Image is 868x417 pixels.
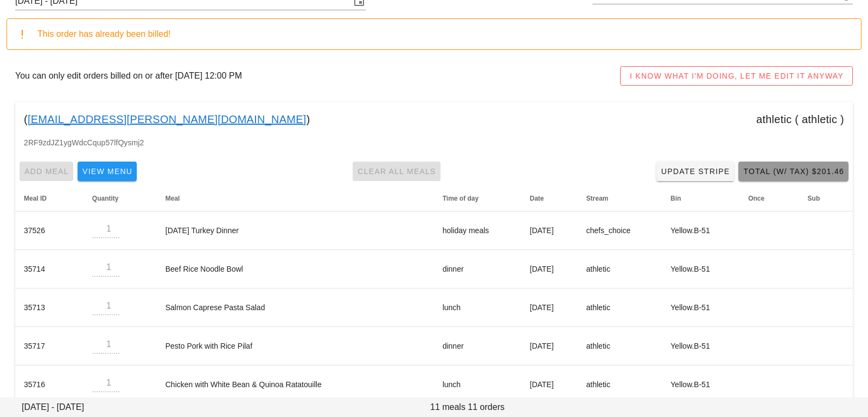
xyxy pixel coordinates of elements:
a: Update Stripe [656,162,735,181]
td: Yellow.B-51 [662,327,739,365]
span: Update Stripe [661,167,730,176]
td: Yellow.B-51 [662,250,739,288]
td: [DATE] [521,250,578,288]
td: 35714 [15,250,84,288]
th: Quantity: Not sorted. Activate to sort ascending. [84,185,157,211]
th: Bin: Not sorted. Activate to sort ascending. [662,185,739,211]
button: Total (w/ Tax) $201.46 [738,162,848,181]
span: Sub [808,195,820,202]
td: Salmon Caprese Pasta Salad [157,288,434,327]
td: lunch [434,288,521,327]
div: 2RF9zdJZ1ygWdcCqup57lfQysmj2 [15,137,853,157]
td: athletic [578,250,662,288]
td: 35717 [15,327,84,365]
button: I KNOW WHAT I'M DOING, LET ME EDIT IT ANYWAY [620,66,853,86]
th: Time of day: Not sorted. Activate to sort ascending. [434,185,521,211]
th: Sub: Not sorted. Activate to sort ascending. [799,185,853,211]
td: athletic [578,365,662,404]
span: Date [530,195,544,202]
span: I KNOW WHAT I'M DOING, LET ME EDIT IT ANYWAY [629,72,844,80]
td: lunch [434,365,521,404]
span: This order has already been billed! [37,29,170,39]
span: Total (w/ Tax) $201.46 [743,167,844,176]
td: dinner [434,327,521,365]
td: [DATE] [521,327,578,365]
th: Date: Not sorted. Activate to sort ascending. [521,185,578,211]
td: athletic [578,288,662,327]
span: Quantity [92,195,119,202]
button: View Menu [78,162,137,181]
div: athletic ( athletic ) [756,111,844,128]
td: [DATE] [521,288,578,327]
td: 37526 [15,211,84,250]
span: Meal ID [24,195,47,202]
th: Stream: Not sorted. Activate to sort ascending. [578,185,662,211]
td: athletic [578,327,662,365]
td: Yellow.B-51 [662,288,739,327]
td: [DATE] Turkey Dinner [157,211,434,250]
td: Yellow.B-51 [662,365,739,404]
span: View Menu [82,167,132,176]
td: [DATE] [521,211,578,250]
div: You can only edit orders billed on or after [DATE] 12:00 PM [7,59,861,93]
td: [DATE] [521,365,578,404]
span: Time of day [443,195,478,202]
td: Yellow.B-51 [662,211,739,250]
td: Beef Rice Noodle Bowl [157,250,434,288]
td: 35713 [15,288,84,327]
span: Bin [671,195,681,202]
div: ( ) [15,102,853,137]
span: Meal [165,195,180,202]
th: Meal ID: Not sorted. Activate to sort ascending. [15,185,84,211]
th: Once: Not sorted. Activate to sort ascending. [739,185,799,211]
td: dinner [434,250,521,288]
td: holiday meals [434,211,521,250]
span: Stream [586,195,609,202]
td: Pesto Pork with Rice Pilaf [157,327,434,365]
th: Meal: Not sorted. Activate to sort ascending. [157,185,434,211]
a: [EMAIL_ADDRESS][PERSON_NAME][DOMAIN_NAME] [28,111,307,128]
td: 35716 [15,365,84,404]
span: Once [748,195,764,202]
td: chefs_choice [578,211,662,250]
td: Chicken with White Bean & Quinoa Ratatouille [157,365,434,404]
